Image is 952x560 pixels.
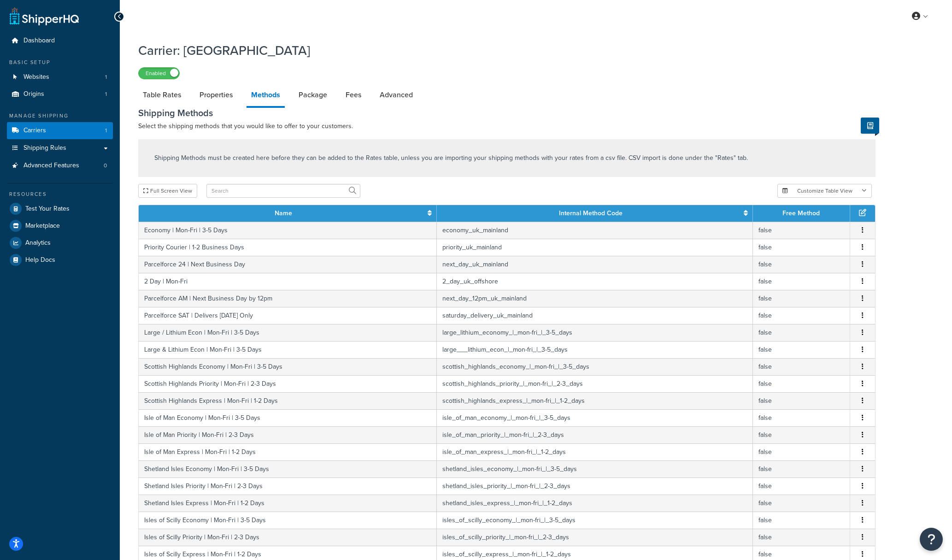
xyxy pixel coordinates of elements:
td: Scottish Highlands Priority | Mon-Fri | 2-3 Days [139,375,437,392]
li: Advanced Features [7,157,113,174]
td: Parcelforce 24 | Next Business Day [139,256,437,273]
td: false [753,341,850,358]
p: Select the shipping methods that you would like to offer to your customers. [138,121,876,132]
span: Dashboard [24,37,55,45]
td: next_day_uk_mainland [437,256,752,273]
td: large_lithium_economy_|_mon-fri_|_3-5_days [437,324,752,341]
li: Carriers [7,122,113,139]
td: 2_day_uk_offshore [437,273,752,290]
td: isles_of_scilly_economy_|_mon-fri_|_3-5_days [437,512,752,529]
span: Shipping Rules [24,144,66,152]
td: Large & Lithium Econ | Mon-Fri | 3-5 Days [139,341,437,358]
span: 0 [104,162,107,170]
td: Large / Lithium Econ | Mon-Fri | 3-5 Days [139,324,437,341]
span: Analytics [25,239,51,247]
td: shetland_isles_economy_|_mon-fri_|_3-5_days [437,460,752,477]
span: Marketplace [25,222,60,230]
a: Test Your Rates [7,200,113,217]
td: Scottish Highlands Economy | Mon-Fri | 3-5 Days [139,358,437,375]
td: Priority Courier | 1-2 Business Days [139,239,437,256]
td: shetland_isles_express_|_mon-fri_|_1-2_days [437,495,752,512]
td: Parcelforce AM | Next Business Day by 12pm [139,290,437,307]
p: Shipping Methods must be created here before they can be added to the Rates table, unless you are... [154,153,748,163]
td: Parcelforce SAT | Delivers [DATE] Only [139,307,437,324]
td: economy_uk_mainland [437,222,752,239]
td: Shetland Isles Economy | Mon-Fri | 3-5 Days [139,460,437,477]
a: Websites1 [7,69,113,86]
a: Internal Method Code [559,208,623,218]
a: Properties [195,84,237,106]
td: false [753,290,850,307]
td: saturday_delivery_uk_mainland [437,307,752,324]
td: Isles of Scilly Priority | Mon-Fri | 2-3 Days [139,529,437,546]
span: Origins [24,90,44,98]
td: false [753,495,850,512]
td: Scottish Highlands Express | Mon-Fri | 1-2 Days [139,392,437,409]
div: Resources [7,190,113,198]
td: false [753,375,850,392]
td: scottish_highlands_express_|_mon-fri_|_1-2_days [437,392,752,409]
td: false [753,392,850,409]
td: Shetland Isles Priority | Mon-Fri | 2-3 Days [139,477,437,495]
td: false [753,477,850,495]
a: Name [275,208,292,218]
td: Isle of Man Express | Mon-Fri | 1-2 Days [139,443,437,460]
td: Shetland Isles Express | Mon-Fri | 1-2 Days [139,495,437,512]
td: Economy | Mon-Fri | 3-5 Days [139,222,437,239]
td: false [753,409,850,426]
td: false [753,443,850,460]
span: Carriers [24,127,46,135]
td: scottish_highlands_economy_|_mon-fri_|_3-5_days [437,358,752,375]
td: isle_of_man_express_|_mon-fri_|_1-2_days [437,443,752,460]
td: next_day_12pm_uk_mainland [437,290,752,307]
a: Marketplace [7,218,113,234]
a: Package [294,84,332,106]
td: false [753,273,850,290]
a: Carriers1 [7,122,113,139]
td: false [753,529,850,546]
a: Analytics [7,235,113,251]
a: Shipping Rules [7,140,113,157]
label: Enabled [139,68,179,79]
td: large___lithium_econ_|_mon-fri_|_3-5_days [437,341,752,358]
div: Basic Setup [7,59,113,66]
td: Isle of Man Economy | Mon-Fri | 3-5 Days [139,409,437,426]
th: Free Method [753,205,850,222]
a: Origins1 [7,86,113,103]
button: Customize Table View [777,184,872,198]
span: Help Docs [25,256,55,264]
h3: Shipping Methods [138,108,876,118]
h1: Carrier: [GEOGRAPHIC_DATA] [138,41,864,59]
td: Isles of Scilly Economy | Mon-Fri | 3-5 Days [139,512,437,529]
td: false [753,222,850,239]
a: Dashboard [7,32,113,49]
a: Table Rates [138,84,186,106]
td: shetland_isles_priority_|_mon-fri_|_2-3_days [437,477,752,495]
span: Advanced Features [24,162,79,170]
td: isle_of_man_economy_|_mon-fri_|_3-5_days [437,409,752,426]
a: Advanced [375,84,417,106]
span: Test Your Rates [25,205,70,213]
td: scottish_highlands_priority_|_mon-fri_|_2-3_days [437,375,752,392]
button: Show Help Docs [861,118,879,134]
td: false [753,239,850,256]
a: Help Docs [7,252,113,268]
td: false [753,324,850,341]
td: isles_of_scilly_priority_|_mon-fri_|_2-3_days [437,529,752,546]
td: isle_of_man_priority_|_mon-fri_|_2-3_days [437,426,752,443]
button: Full Screen View [138,184,197,198]
span: 1 [105,90,107,98]
a: Methods [247,84,285,108]
a: Fees [341,84,366,106]
span: 1 [105,127,107,135]
td: priority_uk_mainland [437,239,752,256]
td: false [753,426,850,443]
a: Advanced Features0 [7,157,113,174]
li: Websites [7,69,113,86]
td: false [753,512,850,529]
